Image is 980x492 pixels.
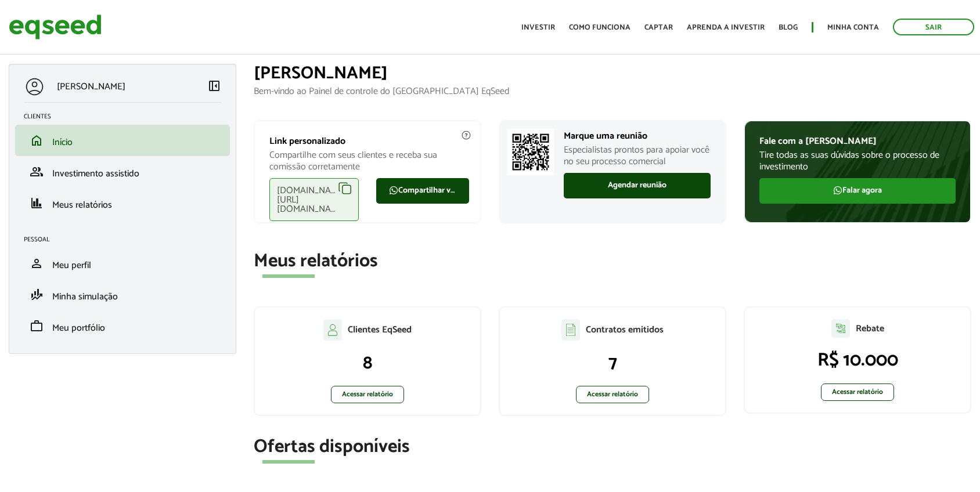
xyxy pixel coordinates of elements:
a: Sair [893,19,974,35]
h2: Meus relatórios [254,251,971,272]
img: agent-clientes.svg [323,319,342,340]
p: Tire todas as suas dúvidas sobre o processo de investimento [759,150,956,172]
img: agent-meulink-info2.svg [461,130,471,140]
img: Marcar reunião com consultor [507,129,554,175]
h2: Clientes [24,113,230,120]
span: left_panel_close [207,79,221,93]
span: Investimento assistido [52,166,139,182]
h2: Ofertas disponíveis [254,437,971,457]
span: work [30,319,44,333]
a: finance_modeMinha simulação [24,288,221,302]
h1: [PERSON_NAME] [254,64,971,83]
div: [DOMAIN_NAME][URL][DOMAIN_NAME] [269,178,359,221]
span: finance_mode [30,288,44,302]
p: Marque uma reunião [564,131,711,142]
p: Fale com a [PERSON_NAME] [759,136,956,147]
a: workMeu portfólio [24,319,221,333]
a: personMeu perfil [24,256,221,270]
img: agent-contratos.svg [561,319,580,341]
span: home [30,133,44,147]
a: Colapsar menu [207,79,221,95]
a: Falar agora [759,178,956,204]
span: group [30,165,44,179]
a: Investir [521,24,555,31]
a: groupInvestimento assistido [24,165,221,179]
a: Captar [644,24,673,31]
span: finance [30,196,44,210]
li: Minha simulação [15,279,230,310]
p: Rebate [856,323,884,334]
a: Acessar relatório [821,384,894,401]
img: EqSeed [9,12,102,42]
span: Minha simulação [52,289,118,305]
a: Minha conta [827,24,879,31]
p: Clientes EqSeed [348,324,412,335]
a: Acessar relatório [576,386,649,403]
a: Compartilhar via WhatsApp [376,178,469,204]
p: Bem-vindo ao Painel de controle do [GEOGRAPHIC_DATA] EqSeed [254,86,971,97]
img: agent-relatorio.svg [831,319,850,338]
p: 8 [266,352,469,374]
img: FaWhatsapp.svg [389,186,398,195]
p: Especialistas prontos para apoiar você no seu processo comercial [564,144,711,167]
a: Blog [779,24,798,31]
p: 7 [511,352,714,374]
h2: Pessoal [24,236,230,243]
a: financeMeus relatórios [24,196,221,210]
span: Meu perfil [52,258,91,273]
a: Agendar reunião [564,173,711,198]
li: Início [15,125,230,156]
span: Meu portfólio [52,320,105,336]
a: homeInício [24,133,221,147]
span: Meus relatórios [52,197,112,213]
li: Meu perfil [15,248,230,279]
span: person [30,256,44,270]
img: FaWhatsapp.svg [833,186,842,195]
p: R$ 10.000 [756,349,959,371]
li: Investimento assistido [15,156,230,187]
li: Meu portfólio [15,310,230,342]
a: Como funciona [569,24,630,31]
span: Início [52,135,73,150]
p: [PERSON_NAME] [57,81,125,92]
p: Compartilhe com seus clientes e receba sua comissão corretamente [269,150,466,172]
p: Link personalizado [269,136,466,147]
a: Acessar relatório [331,386,404,403]
a: Aprenda a investir [687,24,765,31]
li: Meus relatórios [15,187,230,219]
p: Contratos emitidos [586,324,664,335]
